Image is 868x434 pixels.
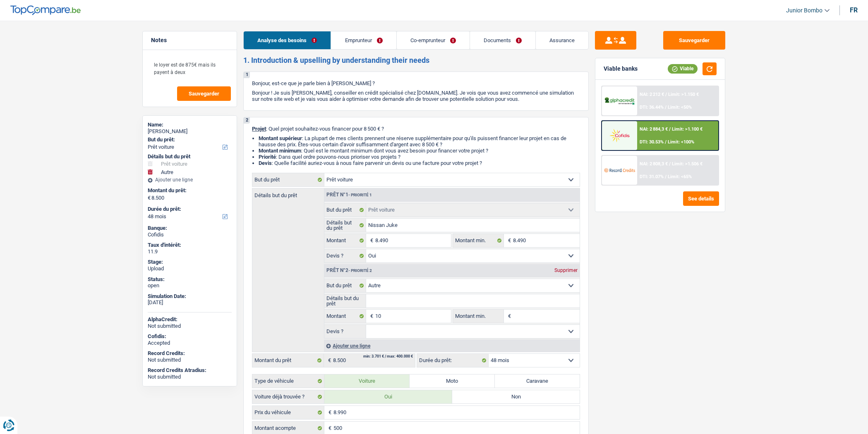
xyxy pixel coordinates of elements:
label: Montant du prêt: [148,187,230,194]
label: But du prêt [324,203,366,217]
label: Détails but du prêt [324,219,366,232]
div: Not submitted [148,323,232,329]
li: : La plupart de mes clients prennent une réserve supplémentaire pour qu'ils puissent financer leu... [259,135,580,148]
span: DTI: 31.07% [640,174,664,179]
label: Montant [324,234,366,247]
div: [PERSON_NAME] [148,128,232,135]
label: Prix du véhicule [252,406,324,419]
label: Moto [410,374,495,388]
img: AlphaCredit [604,96,635,106]
div: Viable [668,64,698,73]
div: Prêt n°1 [324,192,374,198]
label: Type de véhicule [252,374,324,388]
div: [DATE] [148,299,232,306]
img: TopCompare Logo [10,5,81,15]
span: € [366,234,375,247]
span: € [504,234,513,247]
label: Montant min. [453,234,504,247]
div: open [148,282,232,289]
label: Montant du prêt [252,354,324,367]
span: € [504,310,513,323]
button: See details [683,191,719,206]
div: Banque: [148,225,232,231]
li: : Quelle facilité auriez-vous à nous faire parvenir un devis ou une facture pour votre projet ? [259,160,580,166]
span: NAI: 2 884,3 € [640,126,668,132]
span: Sauvegarder [189,91,219,96]
div: Ajouter une ligne [324,340,580,352]
label: But du prêt [252,173,324,186]
span: NAI: 2 808,3 € [640,161,668,167]
a: Documents [470,31,535,49]
span: / [669,126,671,132]
span: DTI: 30.53% [640,139,664,145]
div: Record Credits Atradius: [148,367,232,374]
span: € [324,354,333,367]
span: / [665,139,667,145]
a: Emprunteur [331,31,396,49]
div: min: 3.701 € / max: 400.000 € [363,355,413,358]
span: € [148,195,151,201]
label: Devis ? [324,249,366,262]
span: - Priorité 2 [348,268,372,273]
div: Détails but du prêt [148,153,232,160]
div: Cofidis: [148,333,232,340]
span: / [665,92,667,97]
span: Limit: <100% [668,139,694,145]
div: fr [850,6,858,14]
div: Upload [148,265,232,272]
a: Co-emprunteur [397,31,470,49]
img: Record Credits [604,162,635,178]
span: Projet [252,126,266,132]
label: Devis ? [324,325,366,338]
li: : Quel est le montant minimum dont vous avez besoin pour financer votre projet ? [259,148,580,154]
label: Détails but du prêt [324,294,366,308]
label: Montant [324,310,366,323]
div: 2 [244,117,250,124]
div: Not submitted [148,357,232,363]
strong: Montant minimum [259,148,301,154]
span: Limit: >1.506 € [672,161,703,167]
span: NAI: 2 212 € [640,92,664,97]
p: Bonjour, est-ce que je parle bien à [PERSON_NAME] ? [252,80,580,86]
label: Montant min. [453,310,504,323]
span: € [324,406,333,419]
div: Accepted [148,340,232,346]
li: : Dans quel ordre pouvons-nous prioriser vos projets ? [259,154,580,160]
h2: 1. Introduction & upselling by understanding their needs [243,56,589,65]
label: Durée du prêt: [148,206,230,212]
h5: Notes [151,37,228,44]
label: But du prêt [324,279,366,292]
label: Durée du prêt: [417,354,489,367]
div: AlphaCredit: [148,316,232,323]
span: / [665,174,667,179]
div: Cofidis [148,231,232,238]
label: Non [452,390,580,403]
p: Bonjour ! Je suis [PERSON_NAME], conseiller en crédit spécialisé chez [DOMAIN_NAME]. Je vois que ... [252,90,580,102]
label: Caravane [495,374,580,388]
span: Devis [259,160,272,166]
span: Limit: <50% [668,105,692,110]
span: - Priorité 1 [348,193,372,197]
span: / [665,105,667,110]
div: Name: [148,122,232,128]
div: Status: [148,276,232,283]
div: Prêt n°2 [324,268,374,273]
span: Limit: >1.100 € [672,126,703,132]
button: Sauvegarder [663,31,725,50]
label: Voiture déjà trouvée ? [252,390,324,403]
a: Junior Bombo [779,4,830,17]
label: Oui [324,390,452,403]
p: : Quel projet souhaitez-vous financer pour 8 500 € ? [252,126,580,132]
div: Simulation Date: [148,293,232,300]
a: Assurance [536,31,588,49]
a: Analyse des besoins [244,31,331,49]
div: Supprimer [552,268,580,273]
button: Sauvegarder [177,86,231,101]
img: Cofidis [604,128,635,143]
label: Détails but du prêt [252,188,324,198]
span: DTI: 36.44% [640,105,664,110]
span: Junior Bombo [786,7,822,14]
label: Voiture [324,374,410,388]
strong: Priorité [259,154,276,160]
span: / [669,161,671,167]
